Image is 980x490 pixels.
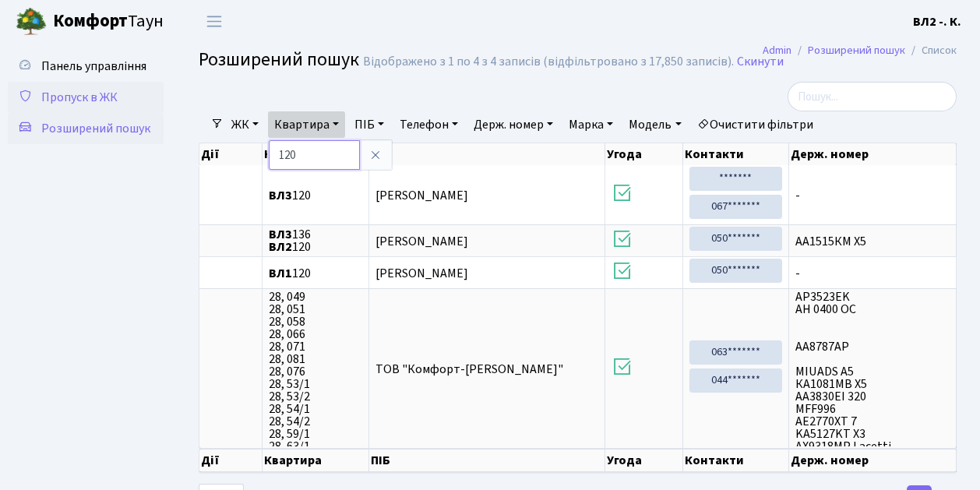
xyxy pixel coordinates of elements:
th: Дії [199,143,263,165]
th: Угода [605,143,682,165]
th: ПІБ [369,143,605,165]
a: ВЛ2 -. К. [913,12,961,31]
b: ВЛ3 [269,226,292,243]
th: Дії [199,449,263,472]
a: ЖК [225,111,265,138]
a: ПІБ [348,111,390,138]
th: Держ. номер [789,143,957,165]
a: Скинути [737,55,784,69]
a: Admin [763,42,791,58]
span: [PERSON_NAME] [375,233,468,250]
a: Квартира [268,111,345,138]
span: Пропуск в ЖК [41,89,118,106]
th: Контакти [683,449,789,472]
span: ТОВ "Комфорт-[PERSON_NAME]" [375,361,563,378]
b: ВЛ3 [269,187,292,204]
b: ВЛ2 [269,238,292,256]
span: 28, 049 28, 051 28, 058 28, 066 28, 071 28, 081 28, 076 28, 53/1 28, 53/2 28, 54/1 28, 54/2 28, 5... [269,291,362,446]
span: 120 [269,189,362,202]
th: Контакти [683,143,789,165]
th: Квартира [263,143,369,165]
img: logo.png [16,6,47,37]
th: Держ. номер [789,449,957,472]
button: Переключити навігацію [195,9,234,34]
th: Квартира [263,449,369,472]
a: Пропуск в ЖК [8,82,164,113]
span: 120 [269,267,362,280]
a: Очистити фільтри [691,111,820,138]
span: - [795,189,950,202]
b: ВЛ2 -. К. [913,13,961,30]
a: Панель управління [8,51,164,82]
span: [PERSON_NAME] [375,187,468,204]
a: Марка [562,111,619,138]
input: Пошук... [788,82,957,111]
span: Таун [53,9,164,35]
a: Держ. номер [467,111,559,138]
a: Розширений пошук [808,42,905,58]
a: Розширений пошук [8,113,164,144]
th: Угода [605,449,682,472]
span: AP3523EK АН 0400 ОС АА8787АР MIUADS A5 КА1081МВ X5 АА3830ЕІ 320 MFF996 AE2770XT 7 KA5127KT X3 AX9... [795,291,950,446]
span: Розширений пошук [199,46,359,73]
span: [PERSON_NAME] [375,265,468,282]
span: - [795,267,950,280]
li: Список [905,42,957,59]
div: Відображено з 1 по 4 з 4 записів (відфільтровано з 17,850 записів). [363,55,734,69]
span: 136 120 [269,228,362,253]
b: Комфорт [53,9,128,33]
span: Панель управління [41,58,146,75]
a: Модель [622,111,687,138]
nav: breadcrumb [739,34,980,67]
span: Розширений пошук [41,120,150,137]
b: ВЛ1 [269,265,292,282]
a: Телефон [393,111,464,138]
th: ПІБ [369,449,605,472]
span: АА1515КМ X5 [795,235,950,248]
